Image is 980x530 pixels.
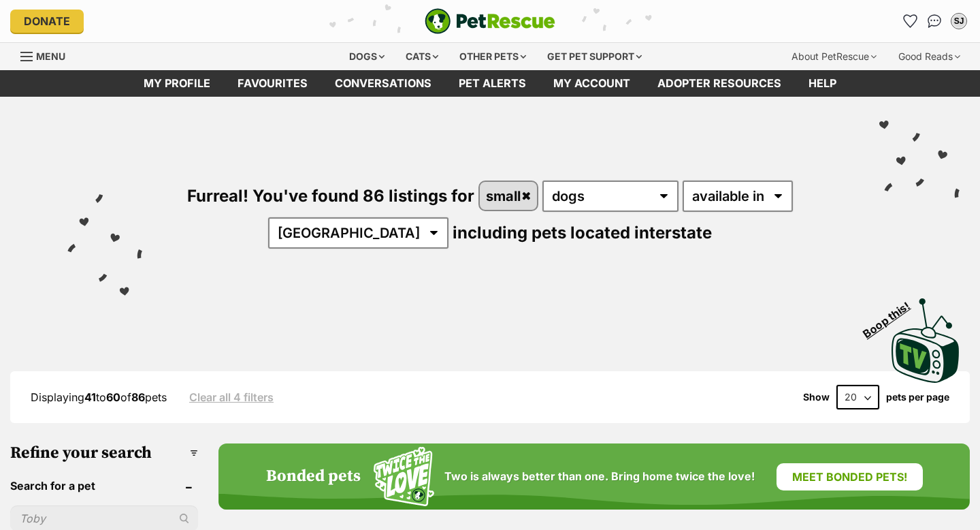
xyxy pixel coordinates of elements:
span: Displaying to of pets [31,390,167,404]
a: Conversations [924,10,945,32]
span: including pets located interstate [453,223,712,243]
a: Boop this! [892,286,960,386]
a: PetRescue [425,8,555,34]
img: chat-41dd97257d64d25036548639549fe6c8038ab92f7586957e7f3b1b290dea8141.svg [928,14,942,28]
div: Dogs [340,43,394,70]
header: Search for a pet [10,480,198,492]
span: Boop this! [861,291,924,340]
img: logo-e224e6f780fb5917bec1dbf3a21bbac754714ae5b6737aabdf751b685950b380.svg [425,8,555,34]
span: Show [803,392,830,403]
a: My profile [130,70,224,97]
button: My account [948,10,970,32]
span: Furreal! You've found 86 listings for [187,186,474,206]
img: Squiggle [374,447,434,506]
div: Cats [396,43,448,70]
a: Meet bonded pets! [777,463,923,490]
strong: 41 [84,390,96,404]
a: Favourites [899,10,921,32]
label: pets per page [886,392,949,403]
a: small [480,182,538,210]
ul: Account quick links [899,10,970,32]
a: Help [795,70,850,97]
a: Menu [20,43,75,67]
a: Pet alerts [445,70,540,97]
div: Other pets [450,43,536,70]
div: Get pet support [538,43,651,70]
span: Menu [36,50,65,62]
a: Donate [10,10,84,33]
a: Favourites [224,70,321,97]
strong: 60 [106,390,120,404]
strong: 86 [131,390,145,404]
h4: Bonded pets [266,467,361,486]
div: Good Reads [889,43,970,70]
div: About PetRescue [782,43,886,70]
a: conversations [321,70,445,97]
img: PetRescue TV logo [892,298,960,383]
a: Adopter resources [644,70,795,97]
a: Clear all 4 filters [189,391,274,403]
div: SJ [952,14,966,28]
span: Two is always better than one. Bring home twice the love! [444,470,755,483]
a: My account [540,70,644,97]
h3: Refine your search [10,443,198,463]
